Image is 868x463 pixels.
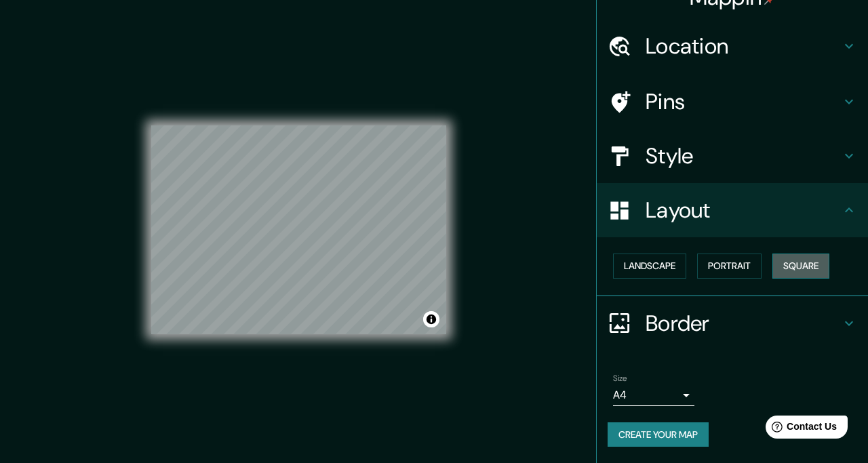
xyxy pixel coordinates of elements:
iframe: Help widget launcher [747,410,853,448]
div: Border [597,296,868,350]
button: Square [772,254,829,279]
div: Layout [597,183,868,237]
button: Create your map [608,422,709,447]
canvas: Map [151,125,446,334]
h4: Border [646,310,841,337]
h4: Pins [646,88,841,115]
h4: Style [646,142,841,169]
button: Portrait [697,254,762,279]
button: Landscape [613,254,686,279]
h4: Location [646,33,841,60]
button: Toggle attribution [423,311,439,327]
div: Style [597,129,868,183]
h4: Layout [646,197,841,224]
div: A4 [613,384,694,406]
div: Location [597,19,868,73]
div: Pins [597,75,868,129]
label: Size [613,372,627,384]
